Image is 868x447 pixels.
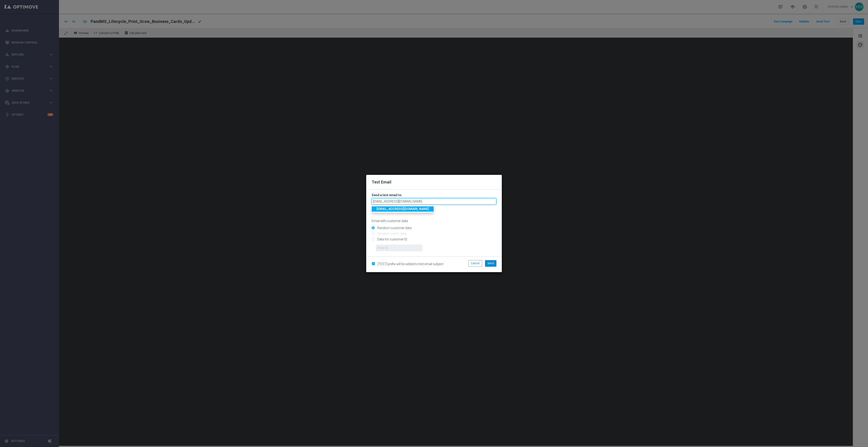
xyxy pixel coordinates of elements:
button: Cancel [468,260,482,266]
input: Enter ID [376,245,422,251]
strong: [EMAIL_ADDRESS][DOMAIN_NAME] [376,207,429,211]
h2: Test Email [372,179,496,185]
h3: Send a test email to: [372,193,496,197]
span: Send [488,262,494,265]
p: Email with customer data [372,219,496,223]
label: Random customer data [376,226,412,230]
span: [TEST] prefix will be added to test email subject [378,262,443,266]
a: [EMAIL_ADDRESS][DOMAIN_NAME] [372,206,434,212]
button: Send [485,260,496,266]
p: Separate multiple addresses with commas [372,206,496,210]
